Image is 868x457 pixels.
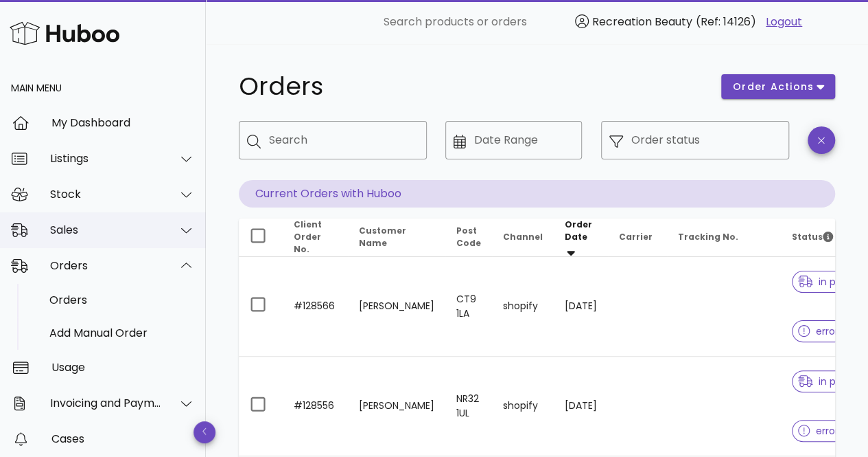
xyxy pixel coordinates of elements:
span: Customer Name [359,225,406,249]
th: Customer Name [348,219,445,257]
button: order actions [721,74,835,99]
span: Status [792,231,833,243]
div: Listings [50,152,162,165]
td: [PERSON_NAME] [348,357,445,456]
td: shopify [492,257,554,357]
span: Channel [503,231,543,243]
th: Post Code [445,219,492,257]
a: Logout [766,14,802,30]
td: [DATE] [554,357,608,456]
p: Current Orders with Huboo [239,180,835,208]
img: Huboo Logo [10,19,119,48]
div: Invoicing and Payments [50,397,162,410]
span: Tracking No. [678,231,738,243]
td: NR32 1UL [445,357,492,456]
span: error [798,326,838,336]
span: Recreation Beauty [592,14,692,30]
div: Add Manual Order [49,326,195,339]
td: [DATE] [554,257,608,357]
div: Sales [50,223,162,236]
span: error [798,426,838,436]
h1: Orders [239,74,705,99]
span: (Ref: 14126) [696,14,756,30]
th: Carrier [608,219,667,257]
div: Stock [50,188,162,201]
span: order actions [732,80,814,94]
td: [PERSON_NAME] [348,257,445,357]
th: Channel [492,219,554,257]
div: Usage [51,361,195,374]
th: Tracking No. [667,219,781,257]
th: Order Date: Sorted descending. Activate to remove sorting. [554,219,608,257]
div: Orders [49,293,195,306]
span: Carrier [619,231,653,243]
td: #128566 [283,257,348,357]
div: Orders [50,259,162,272]
span: Post Code [456,225,481,249]
td: #128556 [283,357,348,456]
td: shopify [492,357,554,456]
span: Client Order No. [294,219,322,255]
th: Client Order No. [283,219,348,257]
div: My Dashboard [51,116,195,129]
span: Order Date [565,219,592,243]
div: Cases [51,432,195,445]
td: CT9 1LA [445,257,492,357]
